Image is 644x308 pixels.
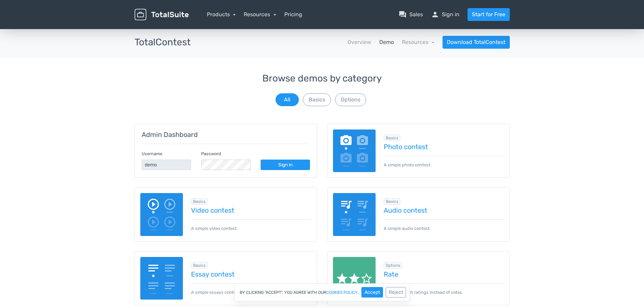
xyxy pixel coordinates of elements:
[276,93,299,106] button: All
[191,270,311,278] a: Essay contest
[386,287,406,298] button: Reject
[135,37,191,48] h3: TotalContest
[201,150,221,157] label: Password
[431,10,439,19] span: person
[135,9,189,21] img: TotalSuite for WordPress
[244,11,276,18] a: Resources
[379,38,394,46] a: Demo
[261,160,310,170] a: Sign in
[384,207,504,214] a: Audio contest
[384,156,504,168] p: A simple photo contest.
[333,193,376,236] img: audio-poll.png.webp
[399,10,407,19] span: question_answer
[384,198,400,205] span: Browse all in Basics
[140,193,183,236] img: video-poll.png.webp
[234,283,410,301] div: By clicking "Accept", you agree with our .
[142,150,162,157] label: Username
[284,10,302,19] a: Pricing
[333,257,376,300] img: rate.png.webp
[207,11,236,18] a: Products
[431,10,459,19] a: personSign in
[326,290,358,294] a: cookies policy
[402,39,434,45] a: Resources
[384,270,504,278] a: Rate
[191,219,311,232] p: A simple video contest.
[335,93,366,106] button: Options
[384,262,402,269] span: Browse all in Options
[399,10,423,19] a: question_answerSales
[140,257,183,300] img: essay-contest.png.webp
[384,219,504,232] p: A simple audio contest.
[361,287,383,298] button: Accept
[348,38,371,46] a: Overview
[333,129,376,172] img: image-poll.png.webp
[468,8,510,21] a: Start for Free
[384,135,400,141] span: Browse all in Basics
[191,207,311,214] a: Video contest
[443,36,510,49] a: Download TotalContest
[142,131,310,138] h5: Admin Dashboard
[384,143,504,150] a: Photo contest
[135,73,510,84] h3: Browse demos by category
[191,262,208,269] span: Browse all in Basics
[191,198,208,205] span: Browse all in Basics
[303,93,331,106] button: Basics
